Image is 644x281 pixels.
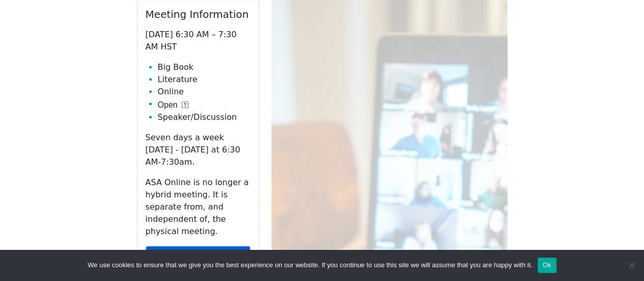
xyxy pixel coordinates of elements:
li: Literature [158,73,250,86]
button: Ok [538,258,556,273]
p: Seven days a week [DATE] - [DATE] at 6:30 AM-7:30am. [146,132,250,168]
span: No [626,260,636,270]
li: Big Book [158,61,250,73]
button: Open [158,99,188,111]
p: [DATE] 6:30 AM – 7:30 AM HST [146,29,250,53]
p: ASA Online is no longer a hybrid meeting. It is separate from, and independent of, the physical m... [146,176,250,238]
a: Zoom [146,246,250,265]
li: Speaker/Discussion [158,111,250,123]
li: Online [158,86,250,98]
span: We use cookies to ensure that we give you the best experience on our website. If you continue to ... [88,260,532,270]
span: Open [158,99,178,111]
h2: Meeting Information [146,8,250,20]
